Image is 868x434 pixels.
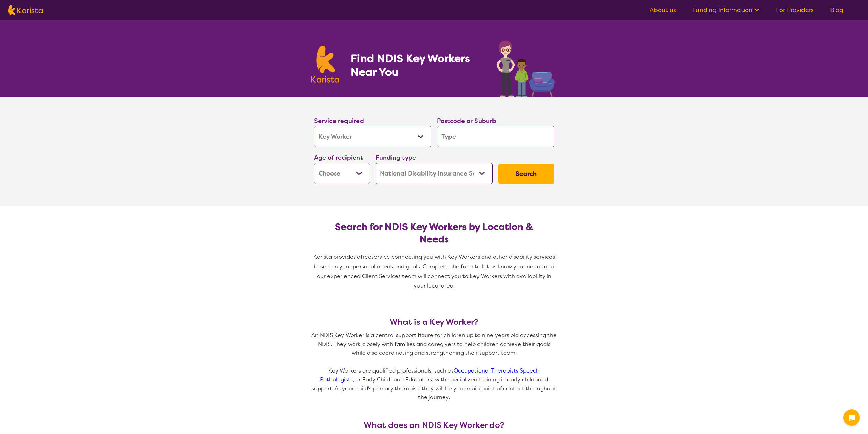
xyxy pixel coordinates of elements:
img: key-worker [495,37,557,97]
input: Type [437,126,554,147]
a: For Providers [776,6,814,14]
p: Key Workers are qualified professionals, such as , , or Early Childhood Educators, with specializ... [311,366,557,402]
label: Funding type [376,154,416,162]
a: Occupational Therapists [454,367,518,374]
a: About us [650,6,676,14]
button: Search [498,164,554,184]
img: Karista logo [8,5,43,15]
label: Age of recipient [314,154,363,162]
h2: Search for NDIS Key Workers by Location & Needs [320,221,549,246]
p: An NDIS Key Worker is a central support figure for children up to nine years old accessing the ND... [311,331,557,358]
label: Postcode or Suburb [437,117,496,125]
span: service connecting you with Key Workers and other disability services based on your personal need... [314,253,556,289]
a: Blog [830,6,843,14]
h3: What is a Key Worker? [311,317,557,327]
img: Karista logo [311,46,339,83]
span: free [361,253,371,261]
h3: What does an NDIS Key Worker do? [311,420,557,430]
span: Karista provides a [313,253,361,261]
label: Service required [314,117,364,125]
a: Funding Information [692,6,760,14]
h1: Find NDIS Key Workers Near You [351,52,483,79]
